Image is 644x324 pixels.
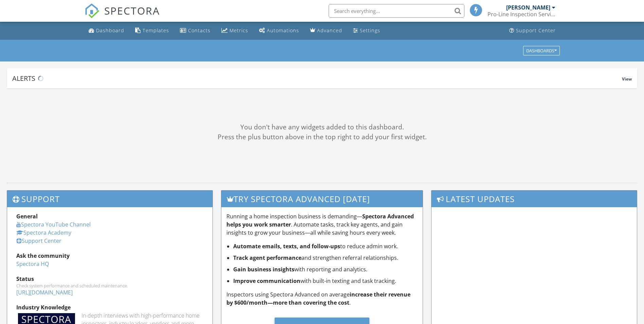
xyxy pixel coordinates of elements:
[7,191,213,207] h3: Support
[177,24,213,37] a: Contacts
[350,24,383,37] a: Settings
[226,291,410,306] strong: increase their revenue by $600/month—more than covering the cost
[329,4,464,18] input: Search everything...
[506,4,550,11] div: [PERSON_NAME]
[104,3,160,18] span: SPECTORA
[233,265,418,273] li: with reporting and analytics.
[233,254,301,262] strong: Track agent performance
[221,191,423,207] h3: Try spectora advanced [DATE]
[16,237,61,245] a: Support Center
[507,24,558,37] a: Support Center
[85,9,160,23] a: SPECTORA
[307,24,345,37] a: Advanced
[16,283,203,288] div: Check system performance and scheduled maintenance.
[233,277,418,285] li: with built-in texting and task tracking.
[226,212,418,237] p: Running a home inspection business is demanding— . Automate tasks, track key agents, and gain ins...
[317,27,342,34] div: Advanced
[16,229,71,236] a: Spectora Academy
[16,275,203,283] div: Status
[16,260,49,268] a: Spectora HQ
[267,27,299,34] div: Automations
[86,24,127,37] a: Dashboard
[229,27,248,34] div: Metrics
[360,27,380,34] div: Settings
[188,27,210,34] div: Contacts
[431,191,637,207] h3: Latest Updates
[143,27,169,34] div: Templates
[226,290,418,307] p: Inspectors using Spectora Advanced on average .
[233,254,418,262] li: and strengthen referral relationships.
[487,11,555,18] div: Pro-Line Inspection Services.
[233,266,294,273] strong: Gain business insights
[233,242,418,250] li: to reduce admin work.
[16,221,91,228] a: Spectora YouTube Channel
[16,289,73,296] a: [URL][DOMAIN_NAME]
[12,74,622,83] div: Alerts
[256,24,302,37] a: Automations (Basic)
[523,46,560,55] button: Dashboards
[226,213,414,228] strong: Spectora Advanced helps you work smarter
[622,76,632,82] span: View
[16,252,203,260] div: Ask the community
[16,303,203,311] div: Industry Knowledge
[7,122,637,132] div: You don't have any widgets added to this dashboard.
[516,27,556,34] div: Support Center
[233,242,340,250] strong: Automate emails, texts, and follow-ups
[7,132,637,142] div: Press the plus button above in the top right to add your first widget.
[85,3,99,18] img: The Best Home Inspection Software - Spectora
[16,213,38,220] strong: General
[233,277,300,285] strong: Improve communication
[219,24,251,37] a: Metrics
[526,48,557,53] div: Dashboards
[96,27,124,34] div: Dashboard
[132,24,172,37] a: Templates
